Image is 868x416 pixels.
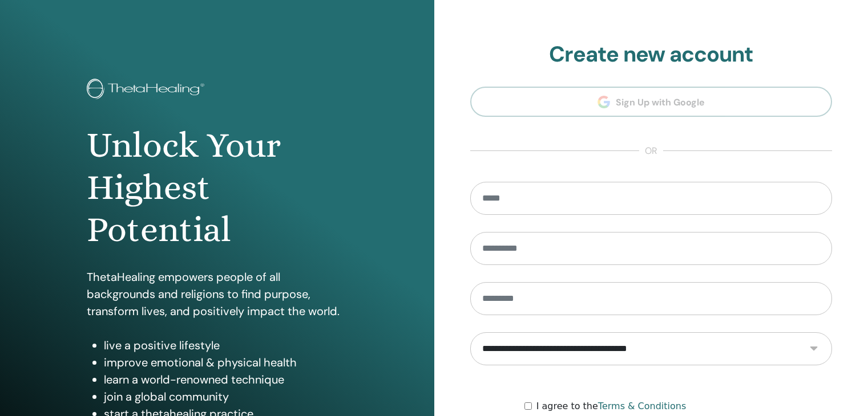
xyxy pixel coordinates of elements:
[104,371,348,388] li: learn a world-renowned technique
[598,401,686,411] a: Terms & Conditions
[470,42,833,68] h2: Create new account
[104,354,348,371] li: improve emotional & physical health
[87,268,348,320] p: ThetaHealing empowers people of all backgrounds and religions to find purpose, transform lives, a...
[104,388,348,405] li: join a global community
[104,337,348,354] li: live a positive lifestyle
[536,399,687,413] label: I agree to the
[87,124,348,251] h1: Unlock Your Highest Potential
[639,144,663,158] span: or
